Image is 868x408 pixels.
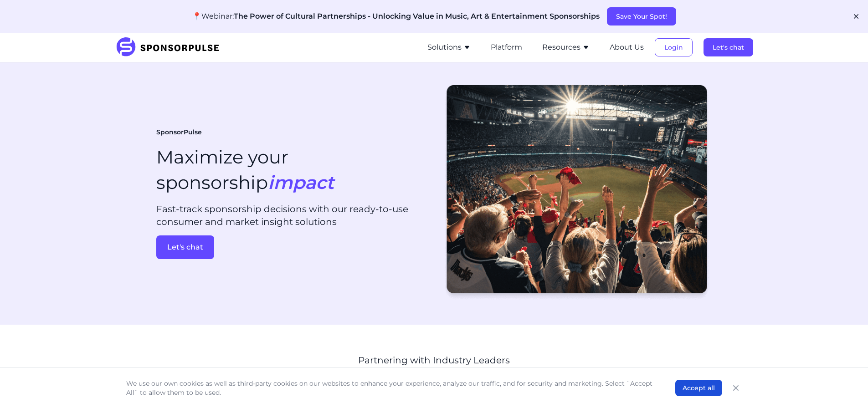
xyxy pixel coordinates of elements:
[704,38,753,56] button: Let's chat
[156,235,427,259] a: Let's chat
[675,380,722,396] button: Accept all
[610,43,644,51] a: About Us
[268,171,334,194] i: impact
[156,144,334,195] h1: Maximize your sponsorship
[610,42,644,53] button: About Us
[156,235,214,259] button: Let's chat
[655,43,693,51] a: Login
[427,42,471,53] button: Solutions
[192,11,600,22] p: 📍Webinar:
[607,7,676,25] button: Save Your Spot!
[234,12,600,20] span: The Power of Cultural Partnerships - Unlocking Value in Music, Art & Entertainment Sponsorships
[607,12,676,20] a: Save Your Spot!
[226,354,642,367] p: Partnering with Industry Leaders
[491,42,522,53] button: Platform
[115,37,226,57] img: SponsorPulse
[655,38,693,56] button: Login
[491,43,522,51] a: Platform
[156,128,202,137] span: SponsorPulse
[156,203,427,228] p: Fast-track sponsorship decisions with our ready-to-use consumer and market insight solutions
[542,42,590,53] button: Resources
[126,379,657,397] p: We use our own cookies as well as third-party cookies on our websites to enhance your experience,...
[704,43,753,51] a: Let's chat
[729,382,742,394] button: Close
